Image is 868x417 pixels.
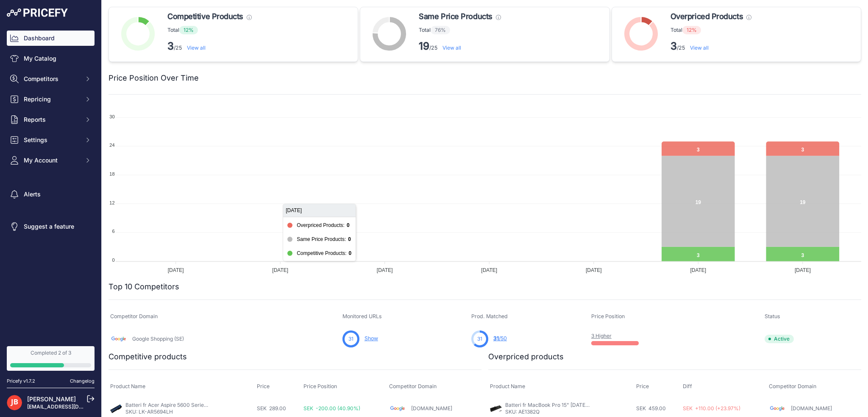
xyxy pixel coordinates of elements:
[303,383,337,389] span: Price Position
[109,143,114,148] tspan: 24
[70,378,95,384] a: Changelog
[493,335,507,341] a: 31/50
[167,40,174,52] strong: 3
[108,72,199,84] h2: Price Position Over Time
[769,383,816,389] span: Competitor Domain
[7,31,95,336] nav: Sidebar
[125,409,210,415] p: SKU: LK-AR5694LH
[377,267,393,273] tspan: [DATE]
[389,383,437,389] span: Competitor Domain
[7,219,95,234] a: Suggest a feature
[132,336,184,342] a: Google Shopping (SE)
[112,229,114,234] tspan: 6
[795,267,811,273] tspan: [DATE]
[682,26,701,34] span: 12%
[167,11,243,22] span: Competitive Products
[7,132,95,148] button: Settings
[481,267,497,273] tspan: [DATE]
[591,313,625,319] span: Price Position
[471,313,508,319] span: Prod. Matched
[765,335,794,343] span: Active
[586,267,602,273] tspan: [DATE]
[24,75,79,83] span: Competitors
[636,383,649,389] span: Price
[791,405,832,411] a: [DOMAIN_NAME]
[27,403,116,410] a: [EMAIL_ADDRESS][DOMAIN_NAME]
[431,26,450,34] span: 76%
[272,267,288,273] tspan: [DATE]
[108,351,187,363] h2: Competitive products
[419,39,501,53] p: /25
[109,114,114,119] tspan: 30
[24,136,79,144] span: Settings
[112,257,114,263] tspan: 0
[683,405,740,411] span: SEK +110.00 (+23.97%)
[303,405,360,411] span: SEK -200.00 (40.90%)
[7,112,95,127] button: Reports
[7,31,95,46] a: Dashboard
[690,45,709,51] a: View all
[477,335,482,343] span: 31
[670,39,751,53] p: /25
[24,156,79,165] span: My Account
[125,402,232,408] a: Batteri fr Acer Aspire 5600 Series 4400mAh
[7,92,95,107] button: Repricing
[7,8,68,17] img: Pricefy Logo
[257,383,270,389] span: Price
[179,26,198,34] span: 12%
[493,335,499,341] span: 31
[187,45,206,51] a: View all
[110,383,145,389] span: Product Name
[490,383,525,389] span: Product Name
[7,51,95,66] a: My Catalog
[167,26,252,34] p: Total
[167,39,252,53] p: /25
[505,402,651,408] a: Batteri fr MacBook Pro 15" [DATE]-[DATE] A1382 inkl verktyg
[505,409,590,415] p: SKU: AE1382Q
[27,395,76,403] a: [PERSON_NAME]
[690,267,706,273] tspan: [DATE]
[765,313,780,319] span: Status
[442,45,461,51] a: View all
[670,40,677,52] strong: 3
[24,95,79,104] span: Repricing
[109,200,114,205] tspan: 12
[411,405,452,411] a: [DOMAIN_NAME]
[7,153,95,168] button: My Account
[670,26,751,34] p: Total
[683,383,692,389] span: Diff
[7,346,95,371] a: Completed 2 of 3
[419,40,429,52] strong: 19
[591,333,612,339] a: 3 Higher
[488,351,564,363] h2: Overpriced products
[419,11,492,22] span: Same Price Products
[108,281,179,293] h2: Top 10 Competitors
[419,26,501,34] p: Total
[670,11,743,22] span: Overpriced Products
[257,405,286,411] span: SEK 289.00
[342,313,382,319] span: Monitored URLs
[109,171,114,176] tspan: 18
[364,335,378,341] a: Show
[10,350,91,356] div: Completed 2 of 3
[348,335,353,343] span: 31
[24,115,79,124] span: Reports
[636,405,666,411] span: SEK 459.00
[7,378,35,385] div: Pricefy v1.7.2
[7,71,95,87] button: Competitors
[110,313,158,319] span: Competitor Domain
[7,187,95,202] a: Alerts
[168,267,184,273] tspan: [DATE]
